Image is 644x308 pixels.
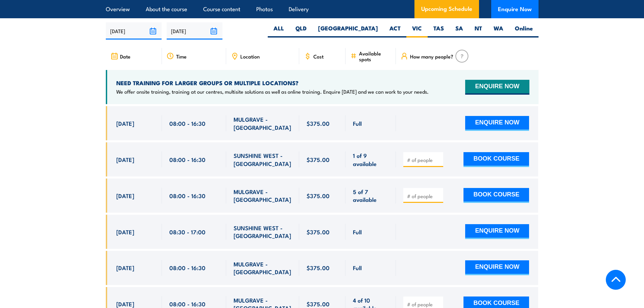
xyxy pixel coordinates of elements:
span: [DATE] [116,156,134,163]
span: How many people? [410,53,453,59]
label: TAS [428,24,450,38]
span: Location [240,53,260,59]
span: $375.00 [307,300,330,308]
button: ENQUIRE NOW [465,224,529,239]
h4: NEED TRAINING FOR LARGER GROUPS OR MULTIPLE LOCATIONS? [116,79,429,87]
span: [DATE] [116,300,134,308]
span: 5 of 7 available [353,188,388,204]
span: 08:00 - 16:30 [169,300,206,308]
span: Available spots [359,50,391,62]
input: # of people [407,193,441,199]
span: $375.00 [307,119,330,127]
span: Full [353,228,362,236]
input: # of people [407,301,441,308]
span: Full [353,264,362,271]
span: $375.00 [307,228,330,236]
input: To date [167,22,222,40]
span: MULGRAVE - [GEOGRAPHIC_DATA] [234,188,292,204]
span: $375.00 [307,192,330,199]
span: [DATE] [116,192,134,199]
label: WA [488,24,509,38]
span: Full [353,119,362,127]
span: Time [176,53,187,59]
span: Cost [313,53,324,59]
span: MULGRAVE - [GEOGRAPHIC_DATA] [234,260,292,276]
label: VIC [406,24,428,38]
label: [GEOGRAPHIC_DATA] [312,24,384,38]
label: SA [450,24,469,38]
span: SUNSHINE WEST - [GEOGRAPHIC_DATA] [234,224,292,240]
label: ACT [384,24,406,38]
label: ALL [268,24,290,38]
button: BOOK COURSE [463,152,529,167]
input: # of people [407,157,441,163]
span: Date [120,53,130,59]
span: [DATE] [116,264,134,271]
span: 08:00 - 16:30 [169,264,206,271]
input: From date [106,22,162,40]
span: 1 of 9 available [353,151,388,167]
button: ENQUIRE NOW [465,80,529,95]
span: 08:00 - 16:30 [169,156,206,163]
span: [DATE] [116,119,134,127]
span: $375.00 [307,264,330,271]
label: Online [509,24,539,38]
label: NT [469,24,488,38]
span: SUNSHINE WEST - [GEOGRAPHIC_DATA] [234,151,292,167]
button: BOOK COURSE [463,188,529,203]
span: 08:30 - 17:00 [169,228,206,236]
button: ENQUIRE NOW [465,116,529,131]
span: 08:00 - 16:30 [169,192,206,199]
span: MULGRAVE - [GEOGRAPHIC_DATA] [234,115,292,131]
span: [DATE] [116,228,134,236]
span: 08:00 - 16:30 [169,119,206,127]
button: ENQUIRE NOW [465,260,529,275]
label: QLD [290,24,312,38]
span: $375.00 [307,156,330,163]
p: We offer onsite training, training at our centres, multisite solutions as well as online training... [116,88,429,95]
